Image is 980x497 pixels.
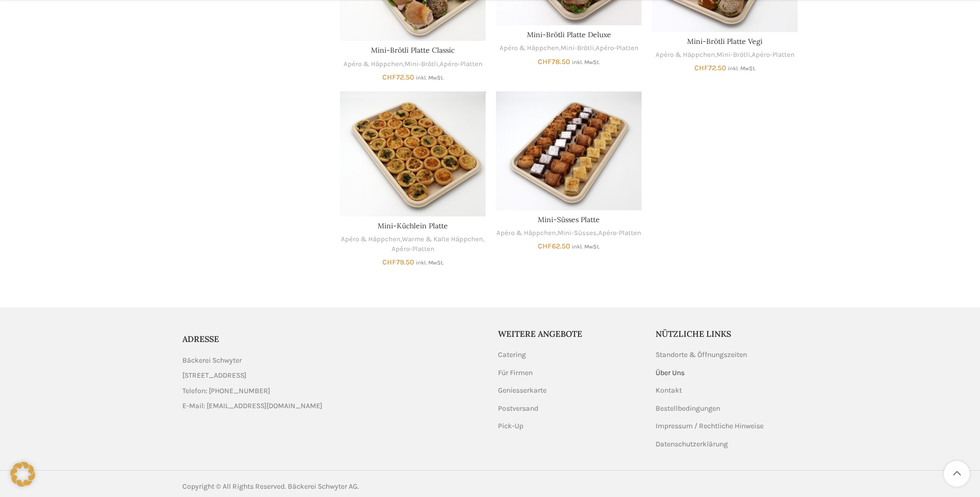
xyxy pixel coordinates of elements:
a: Standorte & Öffnungszeiten [656,350,748,360]
bdi: 79.50 [382,258,414,267]
bdi: 78.50 [538,57,570,66]
a: Pick-Up [498,421,524,431]
a: List item link [182,385,483,397]
a: Warme & Kalte Häppchen [402,235,483,244]
small: inkl. MwSt. [572,59,600,66]
a: Kontakt [656,385,683,396]
a: Bestellbedingungen [656,403,721,414]
span: CHF [382,73,396,82]
a: Catering [498,350,527,360]
a: Mini-Brötli Platte Vegi [687,37,763,46]
div: , , [496,43,642,53]
h5: Weitere Angebote [498,328,641,339]
span: E-Mail: [EMAIL_ADDRESS][DOMAIN_NAME] [182,400,322,412]
a: Mini-Süsses Platte [538,215,600,224]
small: inkl. MwSt. [416,259,444,266]
a: Mini-Süsses [557,228,597,238]
a: Über Uns [656,368,686,378]
a: Apéro & Häppchen [500,43,559,53]
div: , , [652,50,798,60]
a: Für Firmen [498,368,534,378]
span: CHF [538,242,552,251]
a: Apéro & Häppchen [656,50,715,60]
a: Apéro-Platten [596,43,639,53]
a: Postversand [498,403,539,414]
small: inkl. MwSt. [728,65,756,72]
a: Mini-Süsses Platte [496,91,642,210]
a: Datenschutzerklärung [656,439,729,449]
span: Bäckerei Schwyter [182,355,242,366]
span: CHF [694,64,708,72]
span: CHF [382,258,396,267]
small: inkl. MwSt. [416,74,444,81]
bdi: 72.50 [382,73,414,82]
a: Apéro & Häppchen [344,59,403,69]
a: Apéro-Platten [752,50,795,60]
a: Mini-Brötli [717,50,750,60]
a: Geniesserkarte [498,385,548,396]
span: ADRESSE [182,334,219,344]
div: , , [340,235,486,254]
span: CHF [538,57,552,66]
a: Apéro-Platten [440,59,483,69]
a: Mini-Brötli Platte Deluxe [527,30,611,39]
a: Mini-Küchlein Platte [340,91,486,216]
a: Mini-Küchlein Platte [378,221,448,230]
small: inkl. MwSt. [572,243,600,250]
a: Mini-Brötli Platte Classic [371,45,455,55]
a: Apéro-Platten [392,244,434,254]
div: , , [340,59,486,69]
div: Copyright © All Rights Reserved. Bäckerei Schwyter AG. [182,481,485,492]
a: Scroll to top button [944,461,970,487]
bdi: 72.50 [694,64,726,72]
a: Apéro & Häppchen [496,228,556,238]
h5: Nützliche Links [656,328,798,339]
bdi: 62.50 [538,242,570,251]
a: Apéro & Häppchen [341,235,400,244]
a: Impressum / Rechtliche Hinweise [656,421,765,431]
a: Mini-Brötli [405,59,438,69]
div: , , [496,228,642,238]
a: Apéro-Platten [598,228,641,238]
a: Mini-Brötli [561,43,594,53]
span: [STREET_ADDRESS] [182,370,246,381]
